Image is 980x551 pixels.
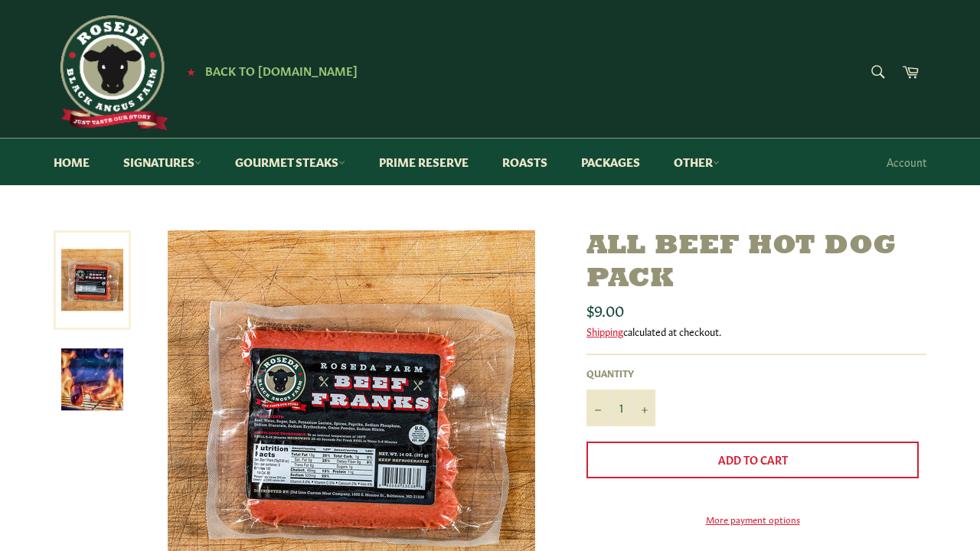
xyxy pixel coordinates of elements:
[586,513,919,526] a: More payment options
[718,452,788,467] span: Add to Cart
[586,298,624,320] span: $9.00
[61,348,123,410] img: All Beef Hot Dog Pack
[632,390,655,426] button: Increase item quantity by one
[487,139,563,185] a: Roasts
[586,324,926,338] div: calculated at checkout.
[187,65,195,77] span: ★
[586,390,609,426] button: Reduce item quantity by one
[38,139,105,185] a: Home
[658,139,735,185] a: Other
[879,139,934,184] a: Account
[566,139,655,185] a: Packages
[179,65,358,77] a: ★ Back to [DOMAIN_NAME]
[220,139,361,185] a: Gourmet Steaks
[54,15,168,130] img: Roseda Beef
[586,230,926,296] h1: All Beef Hot Dog Pack
[586,367,655,380] label: Quantity
[586,442,919,478] button: Add to Cart
[364,139,484,185] a: Prime Reserve
[586,324,623,338] a: Shipping
[108,139,217,185] a: Signatures
[205,62,358,78] span: Back to [DOMAIN_NAME]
